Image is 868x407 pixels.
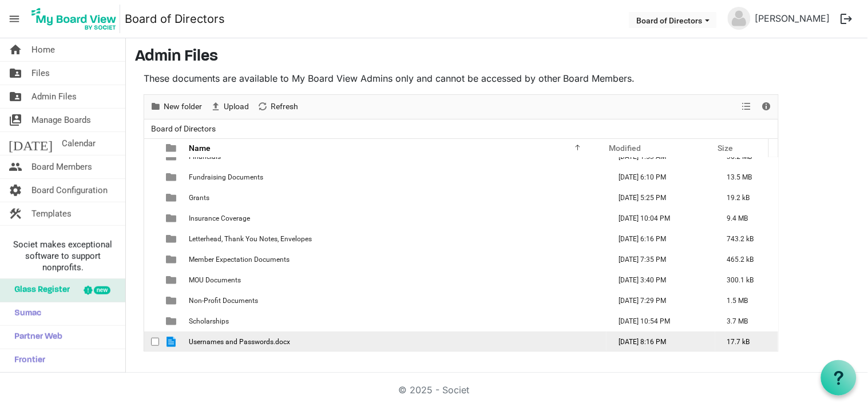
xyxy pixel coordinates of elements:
td: Insurance Coverage is template cell column header Name [185,208,607,229]
td: February 22, 2024 10:04 PM column header Modified [607,208,715,229]
a: My Board View Logo [28,5,125,33]
span: Partner Web [9,326,62,349]
span: MOU Documents [189,276,241,284]
td: is template cell column header type [159,208,185,229]
td: July 01, 2025 10:54 PM column header Modified [607,311,715,332]
span: Calendar [62,132,96,155]
span: home [9,38,22,61]
td: is template cell column header type [159,187,185,208]
span: Usernames and Passwords.docx [189,338,290,346]
td: Fundraising Documents is template cell column header Name [185,167,607,187]
td: is template cell column header type [159,290,185,311]
td: July 04, 2023 5:25 PM column header Modified [607,187,715,208]
span: Admin Files [31,85,77,108]
a: Board of Directors [125,7,225,30]
td: checkbox [144,270,159,290]
span: [DATE] [9,132,53,155]
span: Refresh [269,99,299,114]
span: Letterhead, Thank You Notes, Envelopes [189,235,312,243]
td: checkbox [144,290,159,311]
span: settings [9,179,22,202]
h3: Admin Files [135,47,859,67]
button: logout [835,7,859,31]
div: new [94,286,110,294]
span: Board Configuration [31,179,108,202]
span: construction [9,202,22,225]
td: Non-Profit Documents is template cell column header Name [185,290,607,311]
span: Files [31,62,50,85]
td: 300.1 kB is template cell column header Size [715,270,778,290]
td: July 14, 2025 6:10 PM column header Modified [607,167,715,187]
span: Size [718,143,733,153]
td: checkbox [144,167,159,187]
div: Refresh [253,95,302,119]
span: Glass Register [9,279,70,302]
td: 3.7 MB is template cell column header Size [715,311,778,332]
td: 1.5 MB is template cell column header Size [715,290,778,311]
span: Board of Directors [149,122,218,136]
span: Sumac [9,302,41,325]
span: switch_account [9,109,22,131]
td: checkbox [144,208,159,229]
button: Details [759,99,775,114]
span: folder_shared [9,62,22,85]
td: is template cell column header type [159,332,185,352]
span: people [9,155,22,178]
span: Name [189,143,211,153]
td: 465.2 kB is template cell column header Size [715,249,778,270]
td: 9.4 MB is template cell column header Size [715,208,778,229]
button: New folder [148,99,204,114]
td: 17.7 kB is template cell column header Size [715,332,778,352]
span: folder_shared [9,85,22,108]
td: is template cell column header type [159,229,185,249]
span: Grants [189,194,209,202]
td: checkbox [144,187,159,208]
button: Board of Directors dropdownbutton [629,12,717,28]
span: Templates [31,202,72,225]
div: Details [757,95,776,119]
td: Scholarships is template cell column header Name [185,311,607,332]
span: Frontier [9,349,45,372]
span: Fundraising Documents [189,173,263,181]
button: Upload [208,99,251,114]
td: Usernames and Passwords.docx is template cell column header Name [185,332,607,352]
td: MOU Documents is template cell column header Name [185,270,607,290]
td: Member Expectation Documents is template cell column header Name [185,249,607,270]
td: checkbox [144,332,159,352]
span: Insurance Coverage [189,214,250,222]
td: June 10, 2025 3:40 PM column header Modified [607,270,715,290]
td: June 13, 2025 8:16 PM column header Modified [607,332,715,352]
span: Board Members [31,155,92,178]
td: August 11, 2022 6:16 PM column header Modified [607,229,715,249]
td: is template cell column header type [159,167,185,187]
a: © 2025 - Societ [399,384,470,396]
td: Grants is template cell column header Name [185,187,607,208]
td: checkbox [144,249,159,270]
a: [PERSON_NAME] [751,7,835,30]
td: Letterhead, Thank You Notes, Envelopes is template cell column header Name [185,229,607,249]
button: View dropdownbutton [740,99,754,114]
td: July 20, 2024 7:35 PM column header Modified [607,249,715,270]
span: Modified [609,143,641,153]
td: 13.5 MB is template cell column header Size [715,167,778,187]
span: Financials [189,153,221,161]
td: checkbox [144,311,159,332]
p: These documents are available to My Board View Admins only and cannot be accessed by other Board ... [144,71,779,85]
span: New folder [162,99,203,114]
span: menu [3,8,25,30]
td: 743.2 kB is template cell column header Size [715,229,778,249]
td: is template cell column header type [159,249,185,270]
button: Refresh [255,99,300,114]
span: Scholarships [189,317,229,325]
td: is template cell column header type [159,311,185,332]
span: Member Expectation Documents [189,256,290,264]
div: Upload [206,95,253,119]
td: is template cell column header type [159,270,185,290]
td: checkbox [144,229,159,249]
span: Societ makes exceptional software to support nonprofits. [5,239,120,273]
span: Non-Profit Documents [189,297,258,305]
div: New folder [146,95,206,119]
img: My Board View Logo [28,5,120,33]
td: August 19, 2025 7:29 PM column header Modified [607,290,715,311]
span: Home [31,38,55,61]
